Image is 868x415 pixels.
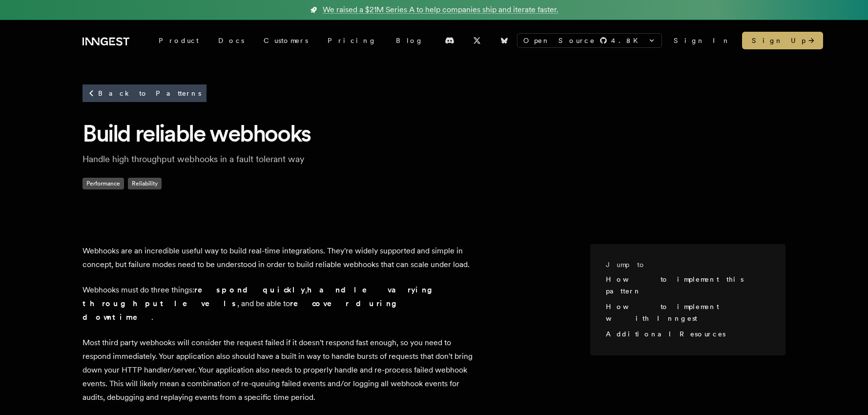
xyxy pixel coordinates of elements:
[128,178,162,189] span: Reliability
[386,32,433,49] a: Blog
[208,32,254,49] a: Docs
[318,32,386,49] a: Pricing
[466,33,488,48] a: X
[83,244,473,271] p: Webhooks are an incredible useful way to build real-time integrations. They're widely supported a...
[83,178,124,189] span: Performance
[606,275,744,295] a: How to implement this pattern
[494,33,515,48] a: Bluesky
[149,32,208,49] div: Product
[83,283,473,324] p: Webhooks must do three things: , , and be able to .
[83,152,395,166] p: Handle high throughput webhooks in a fault tolerant way
[83,336,473,404] p: Most third party webhooks will consider the request failed if it doesn't respond fast enough, so ...
[611,36,644,45] span: 4.8 K
[674,36,730,45] a: Sign In
[194,285,305,294] strong: respond quickly
[606,330,725,338] a: Additional Resources
[254,32,318,49] a: Customers
[742,32,823,49] a: Sign Up
[606,260,762,270] h3: Jump to
[83,84,207,102] a: Back to Patterns
[439,33,460,48] a: Discord
[323,4,558,16] span: We raised a $21M Series A to help companies ship and iterate faster.
[523,36,596,45] span: Open Source
[83,118,785,148] h1: Build reliable webhooks
[606,303,719,322] a: How to implement with Inngest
